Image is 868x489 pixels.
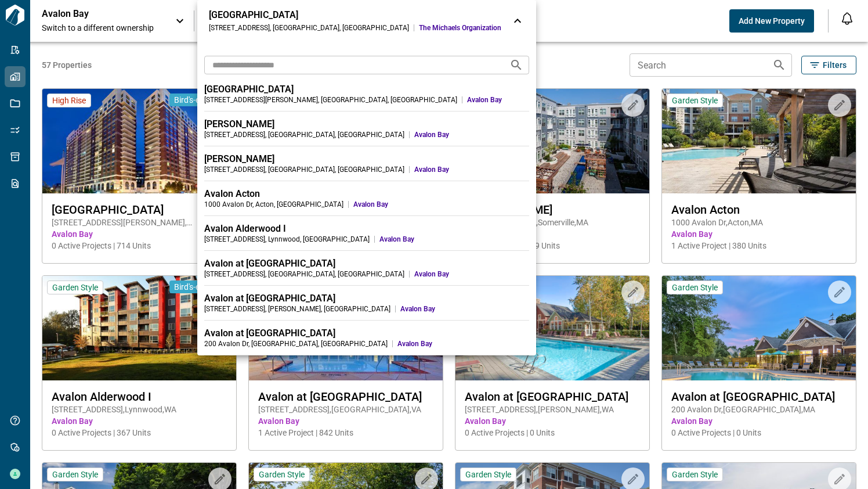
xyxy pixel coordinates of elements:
[397,339,529,348] span: Avalon Bay
[204,153,529,165] div: [PERSON_NAME]
[204,258,529,269] div: Avalon at [GEOGRAPHIC_DATA]
[204,188,529,200] div: Avalon Acton
[204,269,404,279] div: [STREET_ADDRESS] , [GEOGRAPHIC_DATA] , [GEOGRAPHIC_DATA]
[379,235,529,244] span: Avalon Bay
[204,200,343,209] div: 1000 Avalon Dr , Acton , [GEOGRAPHIC_DATA]
[204,235,370,244] div: [STREET_ADDRESS] , Lynnwood , [GEOGRAPHIC_DATA]
[209,9,501,21] div: [GEOGRAPHIC_DATA]
[204,304,390,314] div: [STREET_ADDRESS] , [PERSON_NAME] , [GEOGRAPHIC_DATA]
[419,23,501,33] span: The Michaels Organization
[204,328,529,339] div: Avalon at [GEOGRAPHIC_DATA]
[467,95,529,105] span: Avalon Bay
[204,118,529,130] div: [PERSON_NAME]
[400,304,529,314] span: Avalon Bay
[204,84,529,95] div: [GEOGRAPHIC_DATA]
[204,165,404,174] div: [STREET_ADDRESS] , [GEOGRAPHIC_DATA] , [GEOGRAPHIC_DATA]
[414,165,529,174] span: Avalon Bay
[204,95,457,105] div: [STREET_ADDRESS][PERSON_NAME] , [GEOGRAPHIC_DATA] , [GEOGRAPHIC_DATA]
[414,269,529,279] span: Avalon Bay
[204,293,529,304] div: Avalon at [GEOGRAPHIC_DATA]
[204,339,388,348] div: 200 Avalon Dr , [GEOGRAPHIC_DATA] , [GEOGRAPHIC_DATA]
[204,130,404,139] div: [STREET_ADDRESS] , [GEOGRAPHIC_DATA] , [GEOGRAPHIC_DATA]
[414,130,529,139] span: Avalon Bay
[204,223,529,235] div: Avalon Alderwood I
[353,200,529,209] span: Avalon Bay
[209,23,409,33] div: [STREET_ADDRESS] , [GEOGRAPHIC_DATA] , [GEOGRAPHIC_DATA]
[505,53,528,77] button: Search projects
